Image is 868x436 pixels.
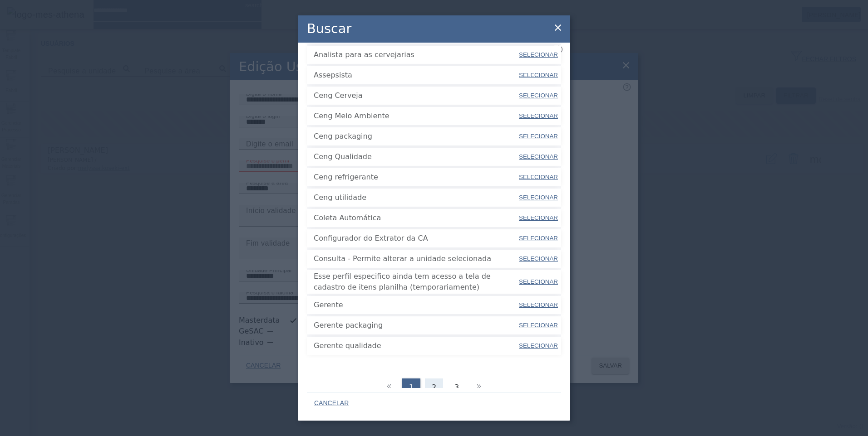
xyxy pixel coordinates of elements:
[518,189,559,206] button: SELECIONAR
[518,297,559,313] button: SELECIONAR
[519,92,558,99] span: SELECIONAR
[314,131,518,142] span: Ceng packaging
[314,151,518,162] span: Ceng Qualidade
[314,233,518,244] span: Configurador do Extrator da CA
[314,399,349,408] span: CANCELAR
[518,128,559,145] button: SELECIONAR
[518,274,559,290] button: SELECIONAR
[314,320,518,331] span: Gerente packaging
[519,112,558,119] span: SELECIONAR
[314,111,518,121] span: Ceng Meio Ambiente
[519,133,558,140] span: SELECIONAR
[519,342,558,349] span: SELECIONAR
[314,70,518,81] span: Assepsista
[518,251,559,267] button: SELECIONAR
[314,49,518,60] span: Analista para as cervejarias
[518,108,559,124] button: SELECIONAR
[518,67,559,83] button: SELECIONAR
[518,149,559,165] button: SELECIONAR
[307,395,356,412] button: CANCELAR
[314,192,518,203] span: Ceng utilidade
[518,210,559,226] button: SELECIONAR
[454,382,459,393] span: 3
[307,19,351,39] h2: Buscar
[518,338,559,354] button: SELECIONAR
[314,172,518,183] span: Ceng refrigerante
[314,253,518,264] span: Consulta - Permite alterar a unidade selecionada
[519,194,558,201] span: SELECIONAR
[519,174,558,180] span: SELECIONAR
[519,301,558,308] span: SELECIONAR
[518,26,559,43] button: SELECIONAR
[314,300,518,310] span: Gerente
[314,90,518,101] span: Ceng Cerveja
[519,72,558,78] span: SELECIONAR
[519,235,558,242] span: SELECIONAR
[518,47,559,63] button: SELECIONAR
[518,169,559,185] button: SELECIONAR
[519,322,558,329] span: SELECIONAR
[519,214,558,221] span: SELECIONAR
[519,255,558,262] span: SELECIONAR
[518,230,559,247] button: SELECIONAR
[314,340,518,351] span: Gerente qualidade
[518,317,559,334] button: SELECIONAR
[519,153,558,160] span: SELECIONAR
[518,87,559,104] button: SELECIONAR
[519,51,558,58] span: SELECIONAR
[314,213,518,223] span: Coleta Automática
[519,278,558,285] span: SELECIONAR
[432,382,436,393] span: 2
[314,271,518,293] span: Esse perfil especifico ainda tem acesso a tela de cadastro de itens planilha (temporariamente)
